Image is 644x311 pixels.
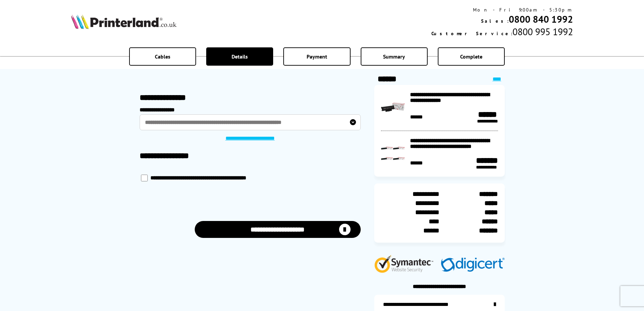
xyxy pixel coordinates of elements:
[383,53,405,60] span: Summary
[155,53,170,60] span: Cables
[460,53,482,60] span: Complete
[481,18,509,24] span: Sales:
[232,53,248,60] span: Details
[71,14,176,29] img: Printerland Logo
[431,30,512,37] span: Customer Service:
[431,7,573,13] div: Mon - Fri 9:00am - 5:30pm
[307,53,327,60] span: Payment
[512,25,573,38] span: 0800 995 1992
[509,13,573,25] a: 0800 840 1992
